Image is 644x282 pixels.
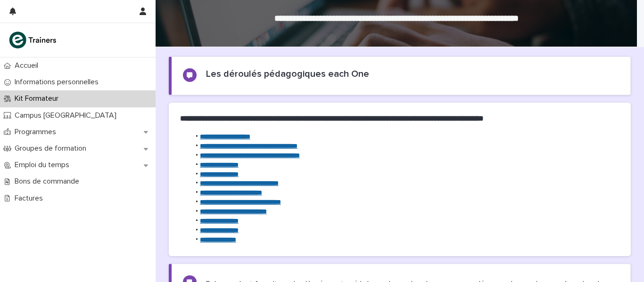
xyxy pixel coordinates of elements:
p: Informations personnelles [11,78,106,87]
img: K0CqGN7SDeD6s4JG8KQk [8,31,59,49]
p: Campus [GEOGRAPHIC_DATA] [11,111,124,120]
p: Programmes [11,128,64,137]
h2: Les déroulés pédagogiques each One [206,68,369,80]
p: Bons de commande [11,177,87,186]
p: Kit Formateur [11,94,66,103]
p: Emploi du temps [11,161,77,169]
p: Factures [11,194,50,203]
p: Accueil [11,61,46,70]
p: Groupes de formation [11,144,94,153]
